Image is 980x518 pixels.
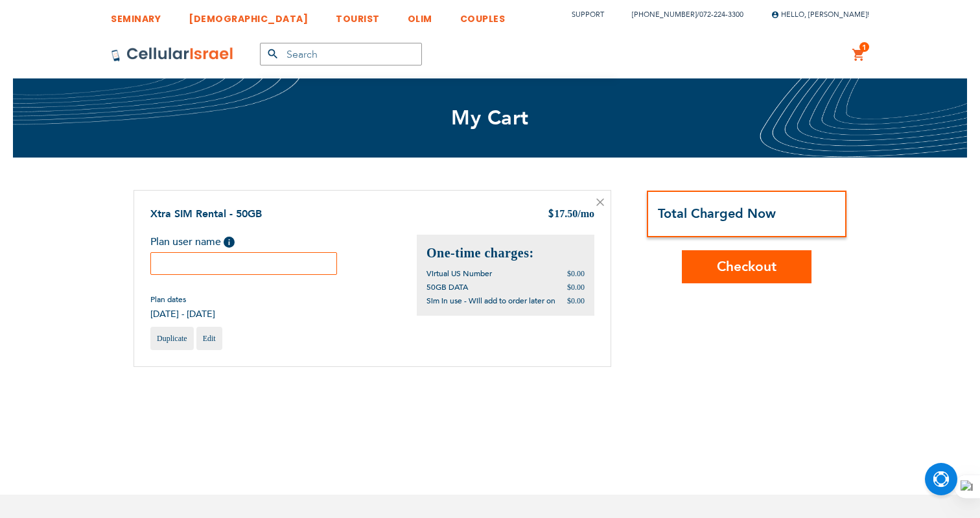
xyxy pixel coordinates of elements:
[426,282,468,292] span: 50GB DATA
[150,294,215,305] span: Plan dates
[567,283,585,292] span: $0.00
[632,10,697,19] a: [PHONE_NUMBER]
[577,208,594,219] span: /mo
[699,10,743,19] a: 072-224-3300
[150,207,262,221] a: Xtra SIM Rental - 50GB
[150,308,215,320] span: [DATE] - [DATE]
[426,268,492,279] span: Virtual US Number
[260,43,422,65] input: Search
[619,5,743,24] li: /
[567,296,585,305] span: $0.00
[572,10,604,19] a: Support
[548,207,554,222] span: $
[224,237,235,248] span: Help
[336,3,380,27] a: TOURIST
[567,269,585,278] span: $0.00
[862,42,867,53] span: 1
[451,104,529,132] span: My Cart
[682,250,811,283] button: Checkout
[717,257,776,276] span: Checkout
[852,47,866,63] a: 1
[460,3,506,27] a: COUPLES
[771,10,869,19] span: Hello, [PERSON_NAME]!
[157,334,187,343] span: Duplicate
[150,235,221,249] span: Plan user name
[658,205,776,222] strong: Total Charged Now
[196,327,222,350] a: Edit
[150,327,194,350] a: Duplicate
[548,207,594,222] div: 17.50
[426,296,555,306] span: Sim in use - Will add to order later on
[111,47,234,62] img: Cellular Israel Logo
[203,334,216,343] span: Edit
[111,3,161,27] a: SEMINARY
[189,3,308,27] a: [DEMOGRAPHIC_DATA]
[426,244,585,262] h2: One-time charges:
[408,3,432,27] a: OLIM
